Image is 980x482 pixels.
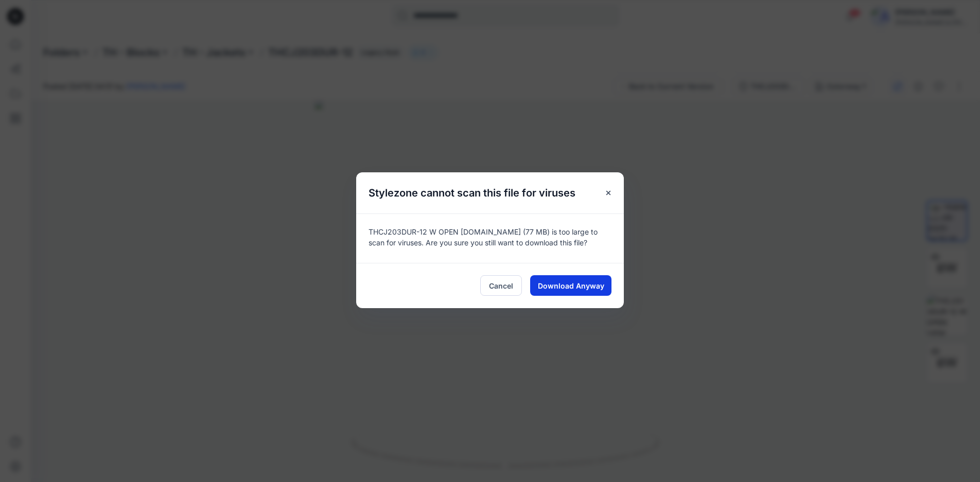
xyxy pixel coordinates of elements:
div: THCJ203DUR-12 W OPEN [DOMAIN_NAME] (77 MB) is too large to scan for viruses. Are you sure you sti... [356,213,624,263]
span: Cancel [489,280,513,291]
h5: Stylezone cannot scan this file for viruses [356,172,588,213]
button: Download Anyway [530,275,611,296]
button: Cancel [480,275,522,296]
span: Download Anyway [538,280,604,291]
button: Close [599,184,618,202]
